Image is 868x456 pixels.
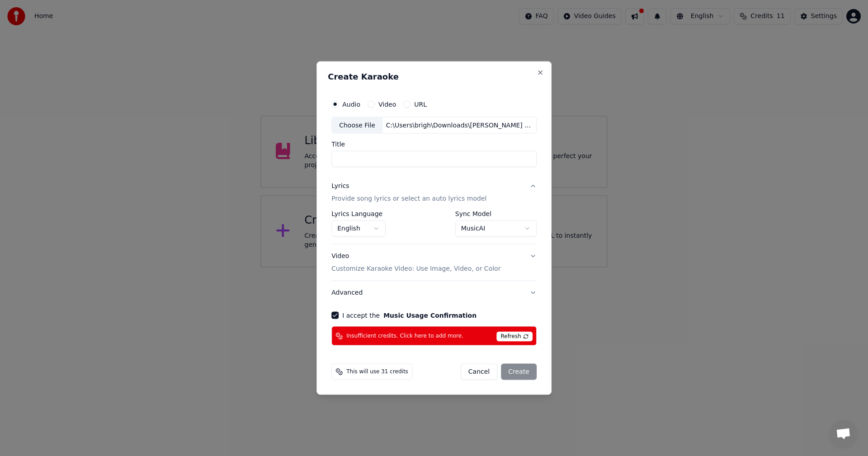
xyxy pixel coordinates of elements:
span: Insufficient credits. Click here to add more. [346,332,463,339]
label: URL [414,101,427,107]
span: Refresh [496,332,532,342]
div: LyricsProvide song lyrics or select an auto lyrics model [331,211,537,244]
button: Advanced [331,281,537,305]
h2: Create Karaoke [328,72,540,80]
label: Video [378,101,396,107]
button: I accept the [383,312,476,319]
div: Choose File [332,117,382,133]
button: VideoCustomize Karaoke Video: Use Image, Video, or Color [331,244,537,281]
p: Customize Karaoke Video: Use Image, Video, or Color [331,264,500,273]
button: Cancel [461,364,497,380]
div: C:\Users\brigh\Downloads\[PERSON_NAME] _ [PERSON_NAME] _ LIVE WORSHIP SERIES.mp3 [382,121,536,130]
div: Lyrics [331,182,349,191]
label: Sync Model [455,211,537,217]
label: Lyrics Language [331,211,386,217]
label: Title [331,141,537,147]
button: LyricsProvide song lyrics or select an auto lyrics model [331,174,537,211]
label: Audio [342,101,360,107]
span: This will use 31 credits [346,368,408,376]
div: Video [331,252,500,273]
label: I accept the [342,312,476,319]
p: Provide song lyrics or select an auto lyrics model [331,194,486,203]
